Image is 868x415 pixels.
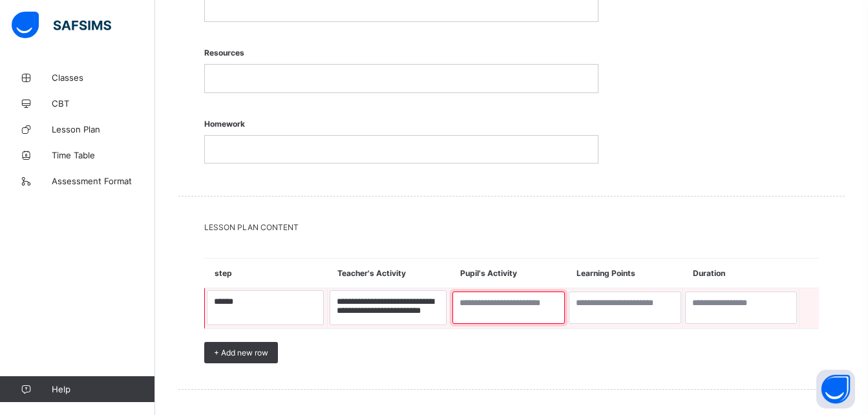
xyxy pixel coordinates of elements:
span: + Add new row [214,348,268,357]
span: LESSON PLAN CONTENT [204,222,819,232]
th: Pupil's Activity [450,259,567,288]
th: Learning Points [567,259,683,288]
span: Classes [52,72,155,83]
img: safsims [12,12,111,39]
th: Duration [683,259,799,288]
span: Help [52,384,154,394]
span: Lesson Plan [52,124,155,134]
th: Teacher's Activity [328,259,450,288]
button: Open asap [816,370,855,409]
span: CBT [52,98,155,109]
span: Time Table [52,150,155,160]
span: Assessment Format [52,176,155,186]
th: step [205,259,328,288]
span: Homework [204,112,598,135]
span: Resources [204,41,598,64]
